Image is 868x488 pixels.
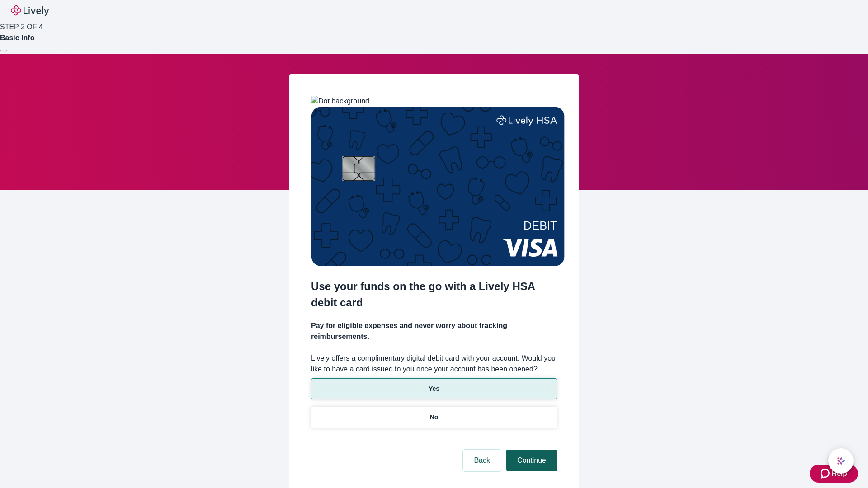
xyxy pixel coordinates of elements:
svg: Lively AI Assistant [836,456,845,465]
button: Zendesk support iconHelp [810,465,858,483]
p: Yes [429,384,439,394]
p: No [430,413,439,422]
label: Lively offers a complimentary digital debit card with your account. Would you like to have a card... [311,353,557,375]
h2: Use your funds on the go with a Lively HSA debit card [311,278,557,311]
button: Yes [311,378,557,399]
img: Debit card [311,107,565,266]
img: Dot background [311,96,369,107]
span: Help [831,468,847,479]
h4: Pay for eligible expenses and never worry about tracking reimbursements. [311,320,557,342]
svg: Zendesk support icon [821,468,831,479]
img: Lively [11,5,49,16]
button: Continue [506,450,557,471]
button: No [311,407,557,428]
button: Back [463,450,501,471]
button: chat [828,448,854,474]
